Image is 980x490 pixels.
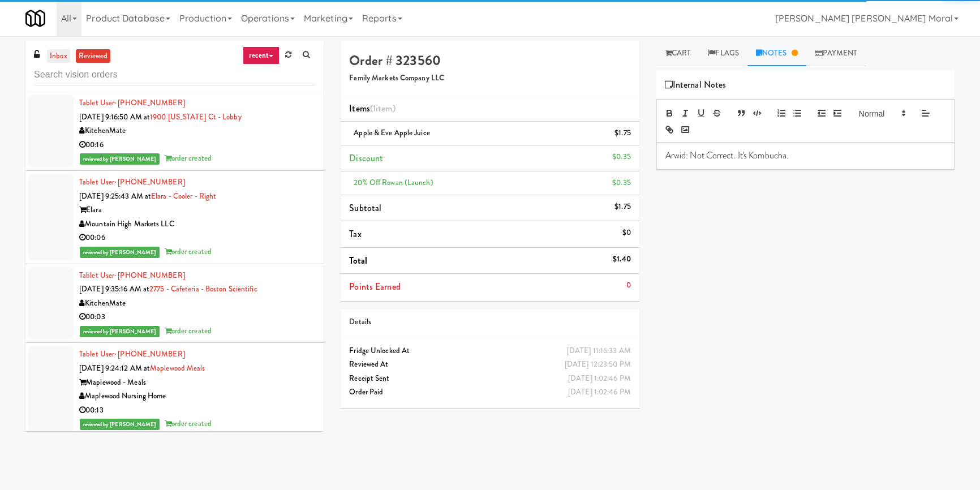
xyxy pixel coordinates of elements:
span: Internal Notes [665,76,727,93]
span: reviewed by [PERSON_NAME] [80,153,160,165]
div: Receipt Sent [349,372,630,386]
span: [DATE] 9:16:50 AM at [79,111,150,122]
div: Elara [79,203,315,217]
span: Total [349,254,367,267]
span: [DATE] 9:24:12 AM at [79,363,150,373]
img: Micromart [25,8,45,28]
ng-pluralize: item [376,102,392,115]
a: 2775 - Cafeteria - Boston Scientific [149,283,257,294]
a: recent [243,46,280,65]
a: 1900 [US_STATE] Ct - Lobby [150,111,242,122]
span: order created [165,418,212,429]
div: KitchenMate [79,124,315,138]
div: 00:03 [79,310,315,324]
span: Points Earned [349,280,400,293]
span: reviewed by [PERSON_NAME] [80,247,160,258]
span: · [PHONE_NUMBER] [114,97,185,108]
div: 00:16 [79,138,315,152]
span: · [PHONE_NUMBER] [114,349,185,359]
div: 00:06 [79,231,315,245]
div: $0 [622,226,630,240]
div: Details [349,315,630,329]
span: Discount [349,152,383,165]
div: Order Paid [349,385,630,399]
div: [DATE] 11:16:33 AM [567,344,631,358]
span: · [PHONE_NUMBER] [114,270,185,281]
div: $0.35 [612,176,631,190]
div: 0 [626,278,631,293]
span: Apple & Eve Apple Juice [354,127,429,138]
div: [DATE] 1:02:46 PM [568,372,631,386]
div: 00:13 [79,403,315,418]
span: (1 ) [370,102,396,115]
div: KitchenMate [79,296,315,311]
div: $1.40 [613,252,631,267]
li: Tablet User· [PHONE_NUMBER][DATE] 9:35:16 AM at2775 - Cafeteria - Boston ScientificKitchenMate00:... [25,264,324,343]
span: [DATE] 9:35:16 AM at [79,283,149,294]
a: Elara - Cooler - Right [151,191,216,201]
input: Search vision orders [34,65,315,85]
li: Tablet User· [PHONE_NUMBER][DATE] 9:24:12 AM atMaplewood MealsMaplewood - MealsMaplewood Nursing ... [25,343,324,436]
div: Maplewood - Meals [79,376,315,390]
a: Notes [747,41,806,66]
span: reviewed by [PERSON_NAME] [80,419,160,430]
div: $1.75 [614,126,631,140]
div: Fridge Unlocked At [349,344,630,358]
span: order created [165,325,212,336]
span: Items [349,102,395,115]
a: Payment [806,41,866,66]
a: Tablet User· [PHONE_NUMBER] [79,349,185,359]
div: Mountain High Markets LLC [79,217,315,231]
span: Tax [349,227,361,240]
div: Reviewed At [349,358,630,372]
p: Arwid: Not Correct. It's Kombucha. [665,149,945,162]
span: Subtotal [349,201,381,214]
div: [DATE] 12:23:50 PM [565,358,631,372]
span: order created [165,153,212,164]
a: Tablet User· [PHONE_NUMBER] [79,177,185,187]
a: Tablet User· [PHONE_NUMBER] [79,97,185,108]
h4: Order # 323560 [349,53,630,68]
a: inbox [47,49,70,63]
span: · [PHONE_NUMBER] [114,177,185,187]
span: order created [165,246,212,257]
li: Tablet User· [PHONE_NUMBER][DATE] 9:16:50 AM at1900 [US_STATE] Ct - LobbyKitchenMate00:16reviewed... [25,92,324,171]
a: reviewed [76,49,111,63]
span: 20% Off Rowan (launch) [354,177,433,188]
a: Cart [656,41,700,66]
a: Flags [699,41,747,66]
div: $0.35 [612,150,631,164]
div: [DATE] 1:02:46 PM [568,385,631,399]
h5: Family Markets Company LLC [349,74,630,83]
a: Tablet User· [PHONE_NUMBER] [79,270,185,281]
div: Maplewood Nursing Home [79,389,315,403]
div: $1.75 [614,200,631,214]
span: reviewed by [PERSON_NAME] [80,326,160,337]
span: [DATE] 9:25:43 AM at [79,191,151,201]
a: Maplewood Meals [150,363,205,373]
li: Tablet User· [PHONE_NUMBER][DATE] 9:25:43 AM atElara - Cooler - RightElaraMountain High Markets L... [25,171,324,264]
